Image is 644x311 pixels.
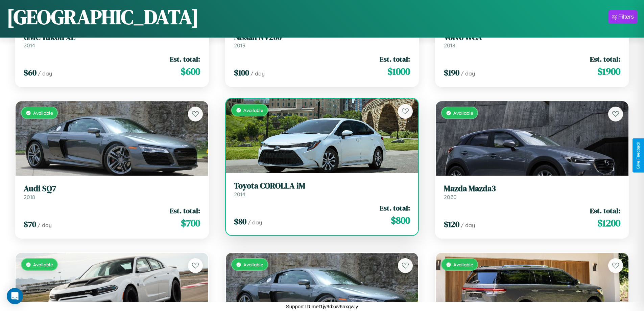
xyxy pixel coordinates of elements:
span: $ 100 [234,67,249,78]
div: Give Feedback [636,142,641,169]
div: Open Intercom Messenger [7,288,23,304]
span: 2014 [24,42,35,49]
span: $ 1000 [387,65,410,78]
span: Est. total: [590,206,620,216]
a: Volvo WCA2018 [444,32,620,49]
span: Available [453,262,473,267]
span: $ 70 [24,219,36,230]
a: GMC Yukon XL2014 [24,32,200,49]
span: Est. total: [380,54,410,64]
h3: Mazda Mazda3 [444,184,620,194]
span: Available [243,107,263,113]
span: $ 600 [181,65,200,78]
span: $ 700 [181,216,200,230]
span: Available [243,262,263,267]
span: 2014 [234,191,245,198]
span: / day [38,222,52,228]
div: Filters [618,14,634,20]
a: Toyota COROLLA iM2014 [234,181,410,198]
span: Available [33,110,53,116]
span: / day [248,219,262,226]
span: 2019 [234,42,245,49]
a: Mazda Mazda32020 [444,184,620,200]
span: Est. total: [380,203,410,213]
span: $ 120 [444,219,459,230]
span: / day [38,70,52,77]
span: Est. total: [590,54,620,64]
a: Nissan NV2002019 [234,32,410,49]
span: $ 800 [391,214,410,227]
span: Available [453,110,473,116]
span: Available [33,262,53,267]
h3: Audi SQ7 [24,184,200,194]
span: $ 1900 [597,65,620,78]
span: $ 1200 [597,216,620,230]
button: Filters [609,10,637,24]
a: Audi SQ72018 [24,184,200,200]
span: 2020 [444,194,457,200]
span: / day [251,70,265,77]
h3: Toyota COROLLA iM [234,181,410,191]
span: / day [461,70,475,77]
span: $ 60 [24,67,37,78]
p: Support ID: met1jy9dxxv6axgwjy [286,302,358,311]
span: $ 80 [234,216,246,227]
h1: [GEOGRAPHIC_DATA] [7,3,199,31]
span: 2018 [444,42,455,49]
span: / day [461,222,475,228]
span: $ 190 [444,67,459,78]
span: Est. total: [170,54,200,64]
span: 2018 [24,194,35,200]
span: Est. total: [170,206,200,216]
